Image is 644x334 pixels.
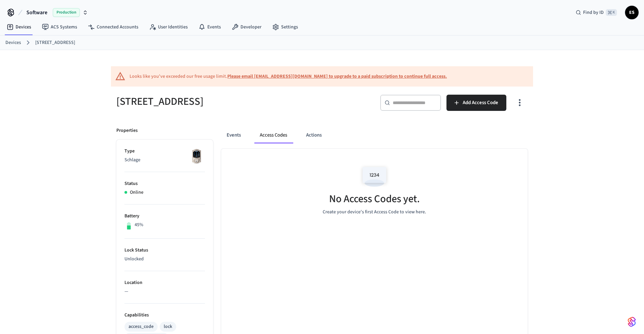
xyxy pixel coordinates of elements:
a: User Identities [144,21,193,33]
p: Capabilities [124,312,205,319]
span: ⌘ K [606,9,617,16]
a: Developer [226,21,267,33]
p: — [124,288,205,295]
span: Production [53,8,80,17]
a: [STREET_ADDRESS] [35,39,75,46]
button: ES [625,6,639,19]
a: Devices [5,39,21,46]
p: Properties [116,127,138,134]
span: Add Access Code [463,98,498,107]
img: SeamLogoGradient.69752ec5.svg [628,316,636,327]
p: 45% [135,221,143,229]
p: Type [124,148,205,155]
a: Devices [1,21,37,33]
button: Actions [301,127,327,143]
p: Battery [124,213,205,220]
p: Lock Status [124,247,205,254]
span: Find by ID [583,9,604,16]
p: Online [130,189,143,196]
a: ACS Systems [37,21,83,33]
div: ant example [221,127,528,143]
p: Unlocked [124,256,205,263]
p: Schlage [124,157,205,164]
p: Create your device's first Access Code to view here. [323,209,426,216]
h5: [STREET_ADDRESS] [116,95,318,109]
img: Schlage Sense Smart Deadbolt with Camelot Trim, Front [188,148,205,165]
a: Connected Accounts [83,21,144,33]
div: Looks like you've exceeded our free usage limit. [130,73,447,80]
div: lock [164,323,172,330]
p: Status [124,180,205,187]
button: Access Codes [254,127,293,143]
h5: No Access Codes yet. [329,192,420,206]
div: Find by ID⌘ K [570,6,622,19]
button: Events [221,127,246,143]
a: Settings [267,21,303,33]
p: Location [124,279,205,286]
img: Access Codes Empty State [359,162,390,191]
a: Please email [EMAIL_ADDRESS][DOMAIN_NAME] to upgrade to a paid subscription to continue full access. [227,73,447,80]
a: Events [193,21,226,33]
span: ES [626,6,638,19]
div: access_code [129,323,154,330]
button: Add Access Code [446,95,506,111]
span: Software [26,8,47,17]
